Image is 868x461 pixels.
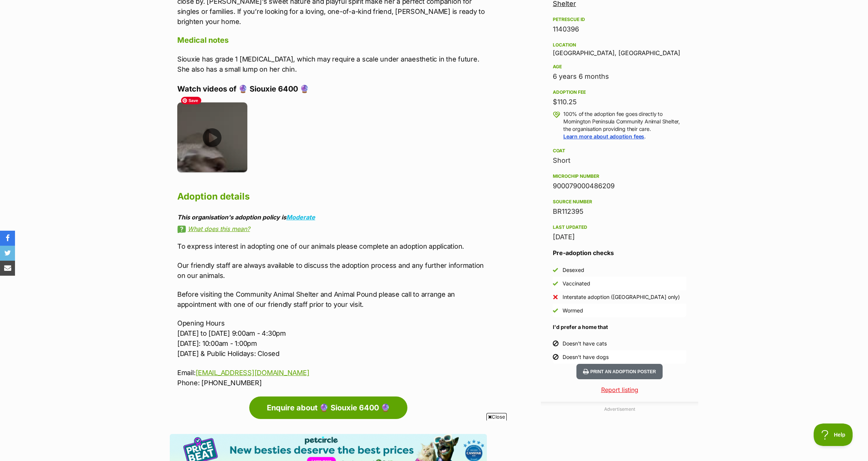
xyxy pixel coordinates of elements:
[563,307,583,314] div: Wormed
[357,1,363,7] img: consumer-privacy-logo.png
[563,133,644,140] a: Learn more about adoption fees
[553,17,686,23] div: PetRescue ID
[814,423,853,446] iframe: Help Scout Beacon - Open
[553,97,686,107] div: $110.25
[553,294,558,300] img: No
[563,340,607,347] div: Doesn't have cats
[1,1,7,7] img: consumer-privacy-logo.png
[553,181,686,191] div: 900079000486209
[553,199,686,205] div: Source number
[252,423,616,457] iframe: Advertisement
[553,232,686,242] div: [DATE]
[177,260,487,281] p: Our friendly staff are always available to discuss the adoption process and any further informati...
[553,206,686,217] div: BR112395
[181,97,201,104] span: Save
[563,266,584,274] div: Desexed
[553,148,686,154] div: Coat
[177,214,487,221] div: This organisation's adoption policy is
[553,308,558,313] img: Yes
[563,110,686,140] p: 100% of the adoption fee goes directly to Mornington Peninsula Community Animal Shelter, the orga...
[177,225,487,232] a: What does this mean?
[177,241,487,251] p: To express interest in adopting one of our animals please complete an adoption application.
[563,293,680,301] div: Interstate adoption ([GEOGRAPHIC_DATA] only)
[541,385,698,394] a: Report listing
[553,267,558,273] img: Yes
[177,188,487,205] h2: Adoption details
[177,289,487,309] p: Before visiting the Community Animal Shelter and Animal Pound please call to arrange an appointme...
[553,323,686,331] h4: I'd prefer a home that
[553,41,686,56] div: [GEOGRAPHIC_DATA], [GEOGRAPHIC_DATA]
[196,369,310,377] a: [EMAIL_ADDRESS][DOMAIN_NAME]
[356,0,363,6] img: iconc.png
[553,42,686,48] div: Location
[553,173,686,179] div: Microchip number
[576,364,663,379] button: Print an adoption poster
[563,280,590,287] div: Vaccinated
[177,102,247,173] img: xbds59djzekybkbm7f7x.jpg
[177,84,487,94] h4: Watch videos of 🔮 Siouxie 6400 🔮
[486,413,507,420] span: Close
[177,368,487,388] p: Email: Phone: [PHONE_NUMBER]
[553,89,686,95] div: Adoption fee
[553,281,558,286] img: Yes
[177,54,487,74] p: Siouxie has grade 1 [MEDICAL_DATA], which may require a scale under anaesthetic in the future. Sh...
[553,155,686,166] div: Short
[177,318,487,359] p: Opening Hours [DATE] to [DATE] 9:00am - 4:30pm [DATE]: 10:00am - 1:00pm [DATE] & Public Holidays:...
[553,24,686,35] div: 1140396
[553,248,686,257] h3: Pre-adoption checks
[553,224,686,230] div: Last updated
[553,64,686,70] div: Age
[553,71,686,82] div: 6 years 6 months
[249,396,407,419] a: Enquire about 🔮 Siouxie 6400 🔮
[563,353,609,361] div: Doesn't have dogs
[286,213,315,221] a: Moderate
[177,35,487,45] h4: Medical notes
[356,1,364,7] a: Privacy Notification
